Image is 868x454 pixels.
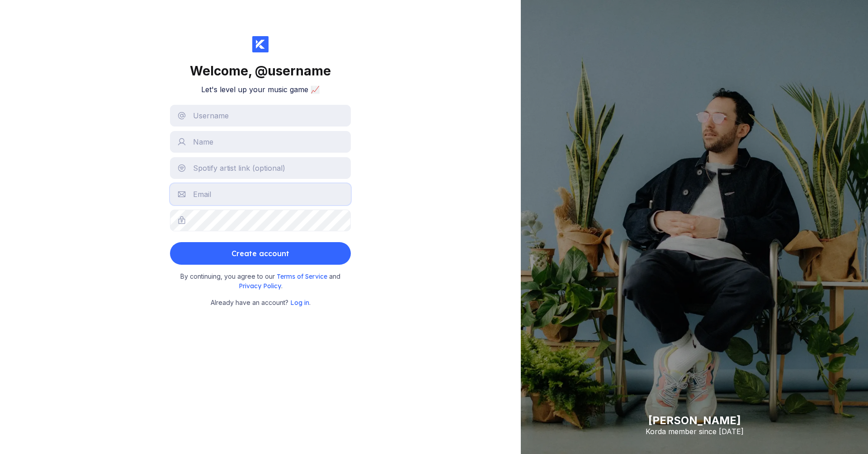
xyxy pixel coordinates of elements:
a: Log in [290,299,309,306]
div: Create account [231,244,289,262]
input: Username [170,105,351,126]
span: username [268,63,331,79]
span: Privacy Policy [239,282,281,290]
span: @ [255,63,268,79]
input: Name [170,131,351,153]
h2: Let's level up your music game 📈 [201,85,320,94]
input: Email [170,183,351,205]
div: Korda member since [DATE] [646,427,744,436]
small: By continuing, you agree to our and . [175,272,346,290]
span: Terms of Service [277,272,329,281]
a: Terms of Service [277,272,329,280]
input: Spotify artist link (optional) [170,157,351,179]
div: [PERSON_NAME] [646,414,744,427]
div: Welcome, [190,63,331,79]
a: Privacy Policy [239,282,281,290]
button: Create account [170,242,351,265]
small: Already have an account? . [211,298,311,308]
